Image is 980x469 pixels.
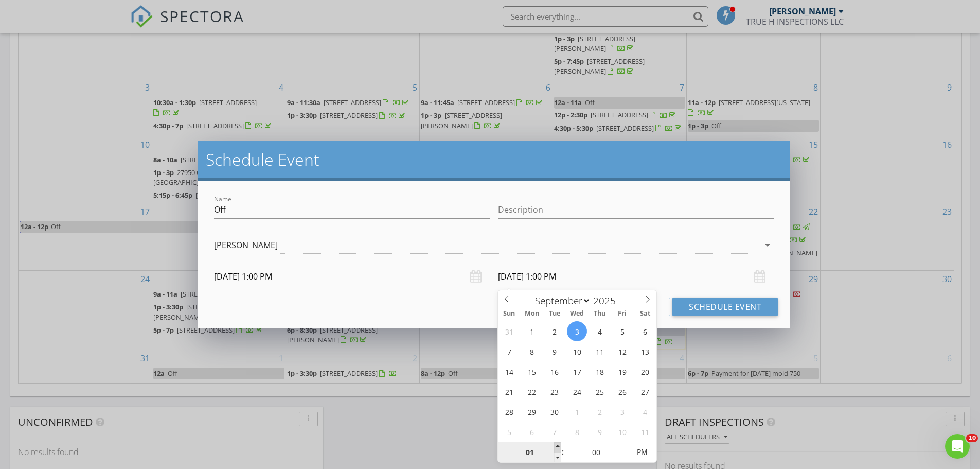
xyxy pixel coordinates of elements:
span: September 22, 2025 [522,381,542,402]
span: September 30, 2025 [544,402,564,422]
span: September 23, 2025 [544,381,564,402]
span: October 11, 2025 [635,422,655,442]
span: Thu [589,310,611,317]
span: September 3, 2025 [567,321,587,341]
span: September 29, 2025 [522,402,542,422]
span: September 6, 2025 [635,321,655,341]
span: September 18, 2025 [590,361,610,381]
span: September 26, 2025 [612,381,632,402]
span: September 14, 2025 [499,361,519,381]
span: October 7, 2025 [544,422,564,442]
span: September 19, 2025 [612,361,632,381]
span: October 8, 2025 [567,422,587,442]
span: September 9, 2025 [544,341,564,361]
span: October 3, 2025 [612,402,632,422]
span: : [561,442,564,462]
span: September 16, 2025 [544,361,564,381]
span: Mon [521,310,543,317]
input: Select date [214,264,490,289]
span: Tue [543,310,566,317]
span: September 25, 2025 [590,381,610,402]
span: September 21, 2025 [499,381,519,402]
span: October 5, 2025 [499,422,519,442]
span: 10 [966,434,978,442]
span: October 9, 2025 [590,422,610,442]
span: Fri [611,310,634,317]
span: October 10, 2025 [612,422,632,442]
span: September 27, 2025 [635,381,655,402]
div: [PERSON_NAME] [214,240,278,250]
span: September 4, 2025 [590,321,610,341]
span: Wed [566,310,589,317]
span: September 1, 2025 [522,321,542,341]
span: September 10, 2025 [567,341,587,361]
button: Schedule Event [672,298,778,316]
span: October 6, 2025 [522,422,542,442]
span: September 15, 2025 [522,361,542,381]
span: Sat [634,310,656,317]
span: September 13, 2025 [635,341,655,361]
span: October 2, 2025 [590,402,610,422]
span: September 8, 2025 [522,341,542,361]
span: September 17, 2025 [567,361,587,381]
span: September 5, 2025 [612,321,632,341]
input: Select date [498,264,774,289]
span: September 28, 2025 [499,402,519,422]
iframe: Intercom live chat [945,434,970,459]
span: October 4, 2025 [635,402,655,422]
span: September 12, 2025 [612,341,632,361]
span: Click to toggle [628,442,656,462]
span: September 7, 2025 [499,341,519,361]
span: September 2, 2025 [544,321,564,341]
span: September 24, 2025 [567,381,587,402]
span: Sun [498,310,521,317]
input: Year [591,294,625,307]
span: October 1, 2025 [567,402,587,422]
span: September 20, 2025 [635,361,655,381]
i: arrow_drop_down [761,239,774,251]
span: September 11, 2025 [590,341,610,361]
span: August 31, 2025 [499,321,519,341]
h2: Schedule Event [206,149,782,170]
